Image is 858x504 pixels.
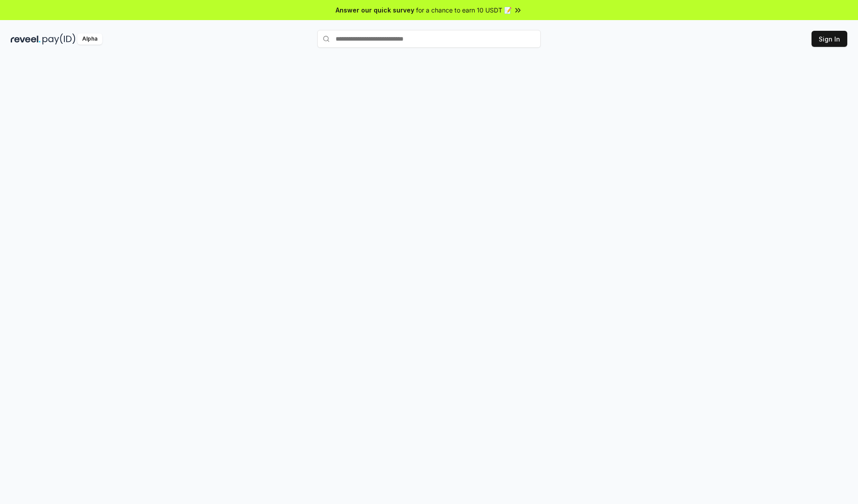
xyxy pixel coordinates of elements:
button: Sign In [812,31,847,47]
img: pay_id [42,33,76,45]
span: for a chance to earn 10 USDT 📝 [416,5,512,15]
img: reveel_dark [11,33,41,45]
div: Alpha [77,33,102,45]
span: Answer our quick survey [336,5,414,15]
